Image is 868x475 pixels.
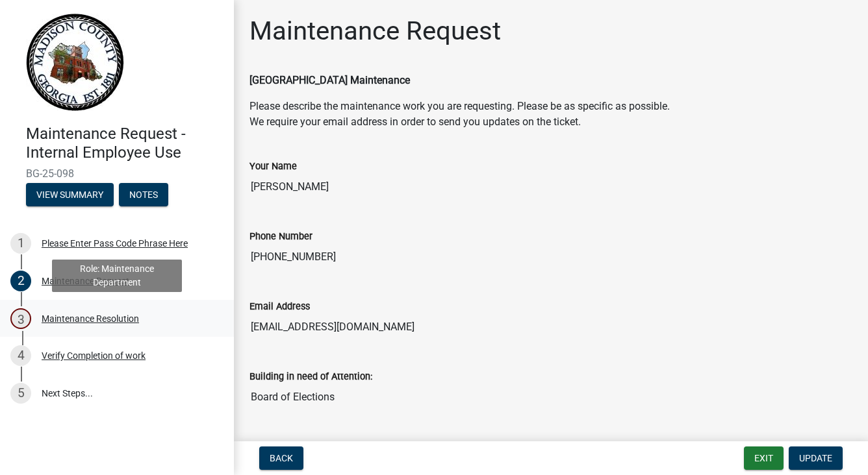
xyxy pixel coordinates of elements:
div: Role: Maintenance Department [52,260,182,292]
span: Update [799,453,832,463]
div: 1 [10,233,31,254]
label: Your Name [249,162,297,171]
div: 4 [10,345,31,366]
button: Notes [119,183,168,206]
div: 5 [10,383,31,404]
h1: Maintenance Request [249,16,501,47]
span: BG-25-098 [26,167,208,180]
img: Madison County, Georgia [26,14,124,111]
button: Exit [744,446,784,470]
label: Phone Number [249,232,313,241]
div: 2 [10,271,31,291]
div: 3 [10,308,31,329]
button: Update [789,446,843,470]
div: Please Enter Pass Code Phrase Here [42,239,188,248]
h4: Maintenance Request - Internal Employee Use [26,125,223,162]
label: Email Address [249,302,310,311]
p: Please describe the maintenance work you are requesting. Please be as specific as possible. We re... [249,99,852,130]
button: Back [259,446,303,470]
span: Back [270,453,293,463]
label: Building in need of Attention: [249,372,372,382]
wm-modal-confirm: Notes [119,190,168,201]
button: View Summary [26,183,114,206]
strong: [GEOGRAPHIC_DATA] Maintenance [249,74,410,86]
div: Maintenance Request [42,276,129,286]
wm-modal-confirm: Summary [26,190,114,201]
div: Verify Completion of work [42,351,146,360]
div: Maintenance Resolution [42,314,139,323]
